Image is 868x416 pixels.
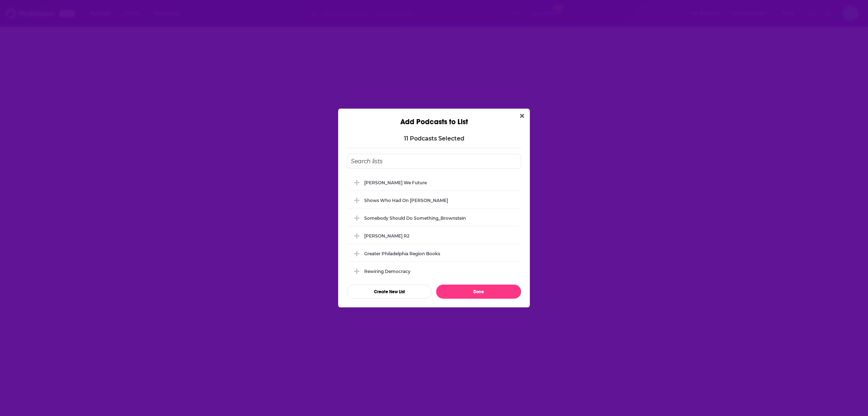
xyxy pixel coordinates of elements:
[364,233,409,239] div: [PERSON_NAME] R2
[347,175,521,190] div: Solomon_How We Future
[364,180,427,185] div: [PERSON_NAME] We Future
[347,192,521,208] div: Shows who had on Lisa Kay Solomon
[347,263,521,279] div: Rewiring Democracy
[364,269,410,274] div: Rewiring Democracy
[347,154,521,169] input: Search lists
[364,198,448,203] div: Shows who had on [PERSON_NAME]
[517,112,527,121] button: Close
[338,109,530,126] div: Add Podcasts to List
[347,228,521,244] div: Vernon R2
[347,285,432,299] button: Create New List
[404,135,464,142] p: 11 Podcast s Selected
[347,245,521,261] div: Greater Philadelphia Region Books
[436,285,521,299] button: Done
[347,154,521,299] div: Add Podcast To List
[364,251,440,256] div: Greater Philadelphia Region Books
[364,215,466,221] div: Somebody Should Do Something_Brownstein
[347,210,521,226] div: Somebody Should Do Something_Brownstein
